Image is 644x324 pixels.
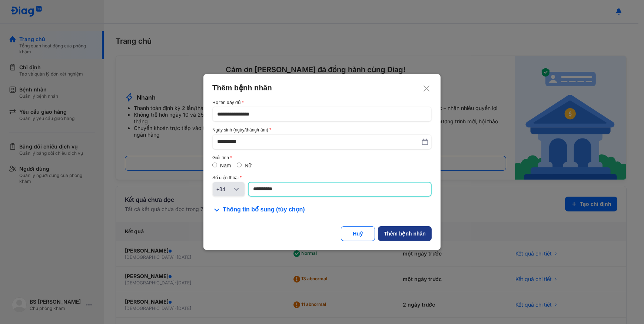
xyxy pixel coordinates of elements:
[245,163,252,168] label: Nữ
[378,226,432,241] button: Thêm bệnh nhân
[223,206,305,214] span: Thông tin bổ sung (tùy chọn)
[384,230,426,237] div: Thêm bệnh nhân
[212,127,432,133] div: Ngày sinh (ngày/tháng/năm)
[216,186,232,193] div: +84
[212,100,432,105] div: Họ tên đầy đủ
[212,83,432,93] div: Thêm bệnh nhân
[212,175,432,180] div: Số điện thoại
[212,155,432,160] div: Giới tính
[220,163,231,168] label: Nam
[341,226,375,241] button: Huỷ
